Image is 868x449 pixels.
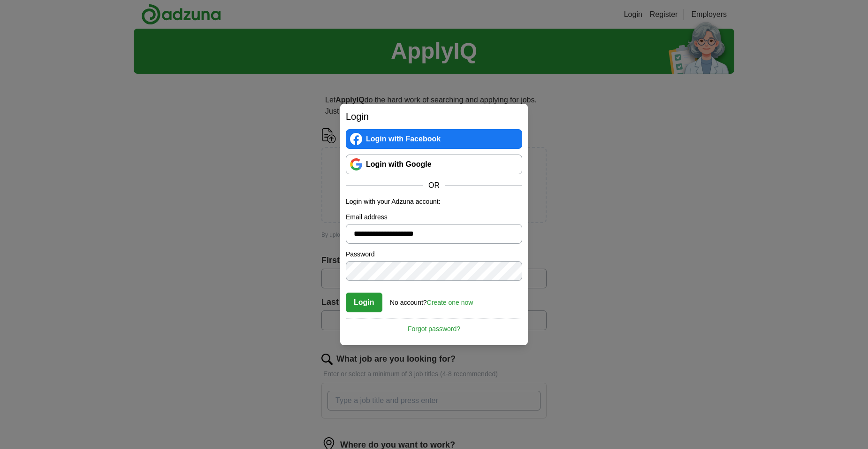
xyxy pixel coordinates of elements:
a: Login with Facebook [346,129,522,149]
a: Create one now [427,299,473,306]
span: OR [423,180,445,191]
p: Login with your Adzuna account: [346,197,522,207]
button: Login [346,293,382,312]
label: Email address [346,212,522,222]
h2: Login [346,109,522,124]
a: Forgot password? [346,318,522,334]
label: Password [346,249,522,259]
div: No account? [390,292,473,308]
a: Login with Google [346,155,522,174]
